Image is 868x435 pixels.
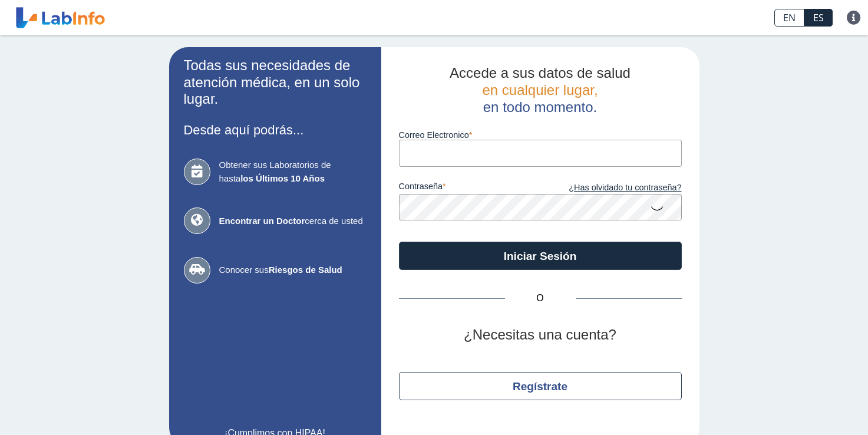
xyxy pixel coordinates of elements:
a: EN [774,9,804,27]
span: en cualquier lugar, [482,82,598,98]
h2: ¿Necesitas una cuenta? [399,327,682,344]
label: Correo Electronico [399,130,682,140]
b: los Últimos 10 Años [240,173,325,183]
label: contraseña [399,182,540,195]
h2: Todas sus necesidades de atención médica, en un solo lugar. [184,57,367,108]
span: Obtener sus Laboratorios de hasta [219,159,367,185]
button: Regístrate [399,372,682,400]
h3: Desde aquí podrás... [184,123,367,137]
a: ES [804,9,833,27]
span: cerca de usted [219,215,367,228]
b: Encontrar un Doctor [219,216,305,226]
button: Iniciar Sesión [399,242,682,270]
span: Accede a sus datos de salud [450,65,631,81]
b: Riesgos de Salud [269,265,342,275]
span: O [505,291,576,305]
a: ¿Has olvidado tu contraseña? [540,182,682,195]
span: Conocer sus [219,263,367,277]
span: en todo momento. [483,99,597,115]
